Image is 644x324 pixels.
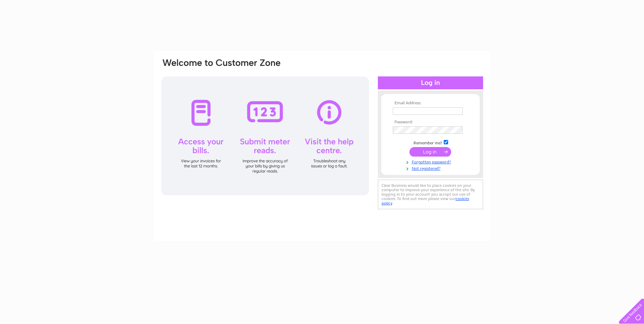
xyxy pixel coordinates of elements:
[393,165,470,171] a: Not registered?
[391,139,470,146] td: Remember me?
[382,196,469,205] a: cookies policy
[409,147,451,157] input: Submit
[393,158,470,165] a: Forgotten password?
[378,180,483,209] div: Clear Business would like to place cookies on your computer to improve your experience of the sit...
[391,101,470,106] th: Email Address:
[391,120,470,125] th: Password:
